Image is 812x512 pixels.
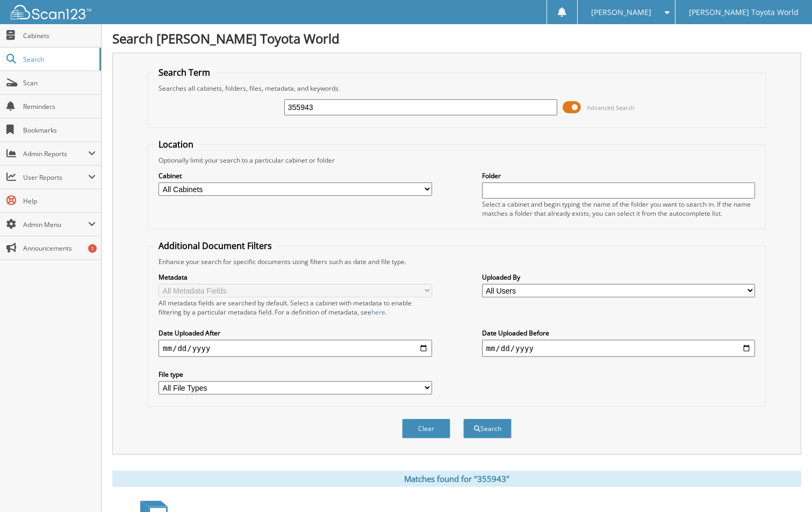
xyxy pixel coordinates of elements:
[482,340,755,357] input: end
[482,171,755,180] label: Folder
[11,5,91,19] img: scan123-logo-white.svg
[159,273,432,282] label: Metadata
[153,156,760,165] div: Optionally limit your search to a particular cabinet or folder
[153,138,199,150] legend: Location
[159,340,432,357] input: start
[758,460,812,512] iframe: Chat Widget
[23,149,88,158] span: Admin Reports
[159,370,432,379] label: File type
[587,104,635,112] span: Advanced Search
[23,55,94,64] span: Search
[23,126,96,135] span: Bookmarks
[112,30,801,47] h1: Search [PERSON_NAME] Toyota World
[153,67,215,78] legend: Search Term
[23,102,96,111] span: Reminders
[88,244,97,253] div: 1
[23,31,96,40] span: Cabinets
[402,419,450,438] button: Clear
[482,273,755,282] label: Uploaded By
[159,298,432,317] div: All metadata fields are searched by default. Select a cabinet with metadata to enable filtering b...
[153,257,760,266] div: Enhance your search for specific documents using filters such as date and file type.
[23,220,88,229] span: Admin Menu
[463,419,512,438] button: Search
[23,78,96,87] span: Scan
[23,244,96,253] span: Announcements
[23,196,96,206] span: Help
[591,9,651,16] span: [PERSON_NAME]
[159,328,432,338] label: Date Uploaded After
[371,308,385,317] a: here
[112,471,801,487] div: Matches found for "355943"
[153,84,760,93] div: Searches all cabinets, folders, files, metadata, and keywords
[159,171,432,180] label: Cabinet
[482,200,755,218] div: Select a cabinet and begin typing the name of the folder you want to search in. If the name match...
[689,9,799,16] span: [PERSON_NAME] Toyota World
[23,173,88,182] span: User Reports
[482,328,755,338] label: Date Uploaded Before
[153,240,277,252] legend: Additional Document Filters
